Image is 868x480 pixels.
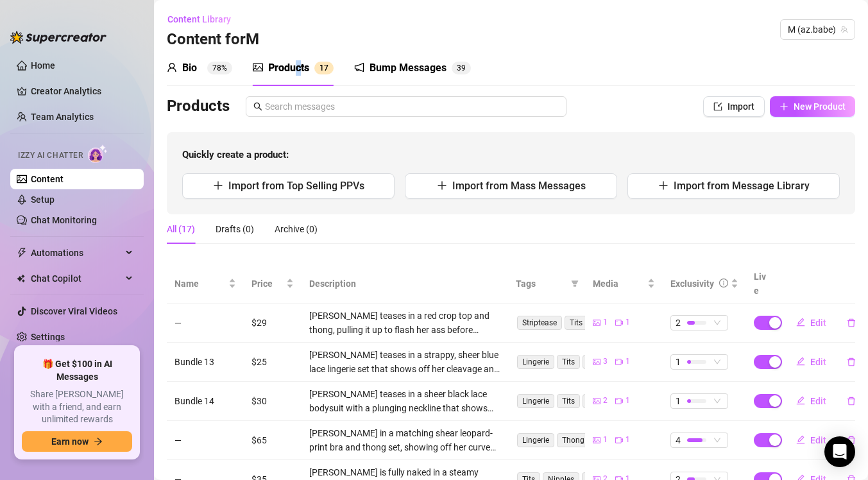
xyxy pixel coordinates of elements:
[437,180,447,191] span: plus
[174,277,226,291] span: Name
[10,31,106,44] img: logo-BBDzfeDw.svg
[674,180,810,192] span: Import from Message Library
[31,60,55,71] a: Home
[786,391,837,411] button: Edit
[676,394,681,408] span: 1
[593,397,600,405] span: picture
[810,357,826,367] span: Edit
[593,277,644,291] span: Media
[354,62,364,73] span: notification
[625,316,630,329] span: 1
[275,222,318,236] div: Archive (0)
[309,348,500,376] div: [PERSON_NAME] teases in a strappy, sheer blue lace lingerie set that shows off her cleavage and c...
[51,436,89,447] span: Earn now
[167,304,244,343] td: —
[658,180,668,191] span: plus
[22,358,132,383] span: 🎁 Get $100 in AI Messages
[31,268,122,289] span: Chat Copilot
[837,391,866,411] button: delete
[244,304,302,343] td: $29
[88,144,108,163] img: AI Chatter
[840,26,848,33] span: team
[213,180,223,191] span: plus
[452,180,586,192] span: Import from Mass Messages
[810,318,826,328] span: Edit
[557,355,580,369] span: Tits
[796,318,805,327] span: edit
[786,352,837,372] button: Edit
[31,81,133,101] a: Creator Analytics
[603,316,608,329] span: 1
[670,277,714,291] div: Exclusivity
[796,435,805,444] span: edit
[615,436,623,444] span: video-camera
[847,357,856,366] span: delete
[810,435,826,445] span: Edit
[603,356,608,368] span: 3
[167,382,244,421] td: Bundle 14
[627,173,840,199] button: Import from Message Library
[603,434,608,446] span: 1
[516,277,566,291] span: Tags
[625,434,630,446] span: 1
[770,96,855,117] button: New Product
[568,274,581,293] span: filter
[22,388,132,426] span: Share [PERSON_NAME] with a friend, and earn unlimited rewards
[676,433,681,447] span: 4
[167,222,195,236] div: All (17)
[207,62,232,74] sup: 78%
[593,358,600,366] span: picture
[452,62,471,74] sup: 39
[182,149,289,160] strong: Quickly create a product:
[713,102,722,111] span: import
[31,174,64,184] a: Content
[571,280,579,287] span: filter
[31,306,117,316] a: Discover Viral Videos
[508,264,585,304] th: Tags
[824,436,855,467] div: Open Intercom Messenger
[94,437,103,446] span: arrow-right
[405,173,617,199] button: Import from Mass Messages
[517,355,554,369] span: Lingerie
[810,396,826,406] span: Edit
[615,319,623,327] span: video-camera
[603,395,608,407] span: 2
[719,279,728,287] span: info-circle
[676,316,681,330] span: 2
[167,14,231,24] span: Content Library
[309,426,500,454] div: [PERSON_NAME] in a matching shear leopard-print bra and thong set, showing off her curves in a be...
[228,180,364,192] span: Import from Top Selling PPVs
[786,430,837,450] button: Edit
[746,264,778,304] th: Live
[309,309,500,337] div: [PERSON_NAME] teases in a red crop top and thong, pulling it up to flash her ass before stripping...
[794,101,846,112] span: New Product
[182,173,395,199] button: Import from Top Selling PPVs
[244,382,302,421] td: $30
[779,102,788,111] span: plus
[728,101,754,112] span: Import
[796,396,805,405] span: edit
[565,316,588,330] span: Tits
[837,430,866,450] button: delete
[593,319,600,327] span: picture
[314,62,334,74] sup: 17
[847,318,856,327] span: delete
[244,264,302,304] th: Price
[788,20,847,39] span: M (az.babe)
[786,313,837,333] button: Edit
[253,102,262,111] span: search
[167,30,259,50] h3: Content for M
[370,60,447,76] div: Bump Messages
[167,9,241,30] button: Content Library
[517,394,554,408] span: Lingerie
[253,62,263,73] span: picture
[309,387,500,415] div: [PERSON_NAME] teases in a sheer black lace bodysuit with a plunging neckline that shows off major...
[837,313,866,333] button: delete
[31,332,65,342] a: Settings
[837,352,866,372] button: delete
[31,194,55,205] a: Setup
[18,150,83,162] span: Izzy AI Chatter
[302,264,508,304] th: Description
[167,62,177,73] span: user
[615,397,623,405] span: video-camera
